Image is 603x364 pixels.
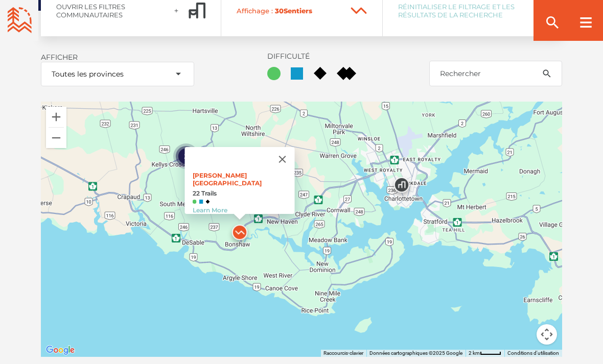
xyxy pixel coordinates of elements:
a: Learn More [193,206,227,214]
ion-icon: search [544,14,561,31]
button: Échelle cartographique : 2 km pour 38 px [466,350,504,357]
span: Données cartographiques ©2025 Google [369,350,462,356]
span: s [309,7,312,15]
label: Afficher [41,53,66,62]
span: Réinitialiser le filtrage et les résultats de la recherche [398,3,521,19]
strong: 22 Trails [193,189,295,197]
button: Fermer [270,147,295,172]
div: 2 [173,143,199,169]
input: Rechercher [429,61,562,86]
button: Commandes de la caméra de la carte [537,324,557,345]
img: Black Diamond [206,200,210,204]
a: [PERSON_NAME][GEOGRAPHIC_DATA] [193,172,262,187]
ion-icon: search [542,68,552,79]
button: Raccourcis-clavier [323,350,363,357]
ion-icon: add [173,7,180,14]
label: Difficulté [267,52,345,61]
button: search [531,61,562,86]
a: Conditions d'utilisation (s'ouvre dans un nouvel onglet) [507,350,559,356]
span: Sentier [237,7,341,15]
span: Ouvrir les filtres communautaires [56,3,172,19]
img: Blue Square [199,200,203,204]
button: Zoom arrière [46,128,66,148]
img: Green Circle [193,200,197,204]
span: Affichage : [237,7,273,15]
span: 30 [275,7,284,15]
a: Ouvrir cette zone dans Google Maps (s'ouvre dans une nouvelle fenêtre) [43,344,77,357]
img: Google [43,344,77,357]
span: 2 km [469,350,480,356]
button: Zoom avant [46,107,66,127]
